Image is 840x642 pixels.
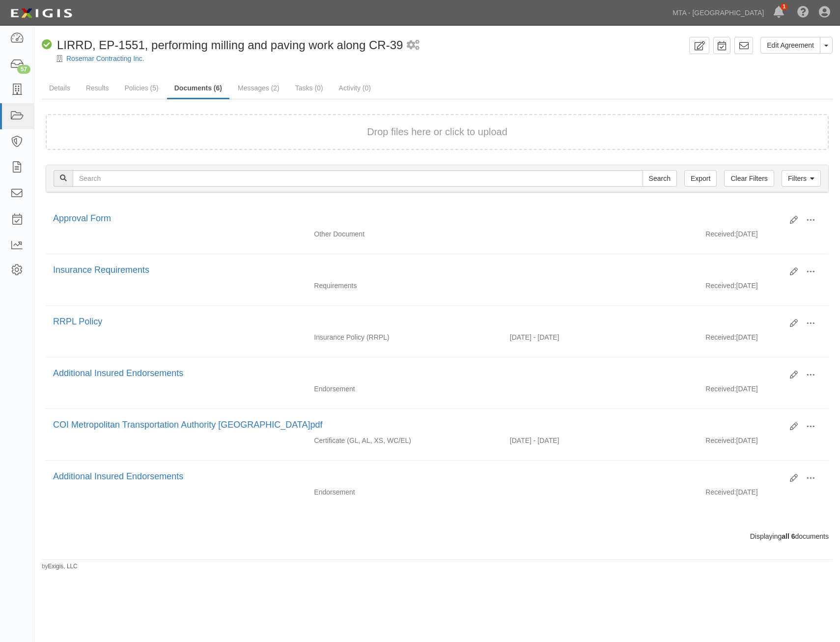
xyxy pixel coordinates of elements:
a: Activity (0) [332,78,378,98]
p: Received: [705,332,736,342]
a: Export [684,170,717,187]
i: Compliant [42,40,52,50]
p: Received: [705,229,736,239]
a: Clear Filters [724,170,774,187]
div: Requirements [307,281,503,291]
div: General Liability Auto Liability Excess/Umbrella Liability Workers Compensation/Employers Liability [307,436,503,445]
b: all 6 [782,532,795,540]
div: LIRRD, EP-1551, performing milling and paving work along CR-39 [42,37,403,54]
div: Endorsement [307,384,503,394]
div: [DATE] [698,436,829,450]
small: by [42,562,78,571]
div: [DATE] [698,332,829,347]
a: Edit Agreement [760,37,820,54]
div: [DATE] [698,384,829,399]
a: COI Metropolitan Transportation Authority [GEOGRAPHIC_DATA]pdf [53,420,323,430]
div: [DATE] [698,229,829,244]
div: Effective - Expiration [503,229,699,230]
div: Effective - Expiration [503,487,699,488]
div: [DATE] [698,487,829,502]
input: Search [73,170,643,187]
div: Approval Form [53,212,783,225]
a: Approval Form [53,213,111,223]
div: RRPL Policy [53,316,783,328]
p: Received: [705,384,736,394]
input: Search [643,170,677,187]
p: Received: [705,281,736,291]
a: RRPL Policy [53,317,102,326]
p: Received: [705,436,736,445]
i: 1 scheduled workflow [407,40,420,51]
div: Effective 09/02/2025 - Expiration 09/02/2026 [503,332,699,342]
a: Insurance Requirements [53,265,149,275]
a: Results [79,78,116,98]
div: 57 [17,65,30,74]
a: Details [42,78,78,98]
div: Additional Insured Endorsements [53,367,783,380]
a: MTA - [GEOGRAPHIC_DATA] [668,3,769,23]
a: Rosemar Contracting Inc. [66,55,144,62]
a: Additional Insured Endorsements [53,368,183,378]
a: Documents (6) [167,78,229,99]
div: Railroad Protective Liability [307,332,503,342]
div: Additional Insured Endorsements [53,470,783,483]
a: Additional Insured Endorsements [53,471,183,481]
div: COI Metropolitan Transportation Authority Long Island RR.pdf [53,419,783,432]
button: Drop files here or click to upload [367,125,507,139]
a: Tasks (0) [288,78,331,98]
div: Endorsement [307,487,503,497]
img: logo-5460c22ac91f19d4615b14bd174203de0afe785f0fc80cf4dbbc73dc1793850b.png [7,4,75,22]
a: Messages (2) [230,78,287,98]
a: Filters [782,170,821,187]
div: Effective 06/12/2025 - Expiration 06/12/2026 [503,436,699,445]
p: Received: [705,487,736,497]
a: Policies (5) [117,78,166,98]
div: Displaying documents [38,531,836,541]
a: Exigis, LLC [48,563,78,570]
i: Help Center - Complianz [797,7,809,19]
div: Insurance Requirements [53,264,783,277]
span: LIRRD, EP-1551, performing milling and paving work along CR-39 [57,38,403,52]
div: [DATE] [698,281,829,295]
div: Other Document [307,229,503,239]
